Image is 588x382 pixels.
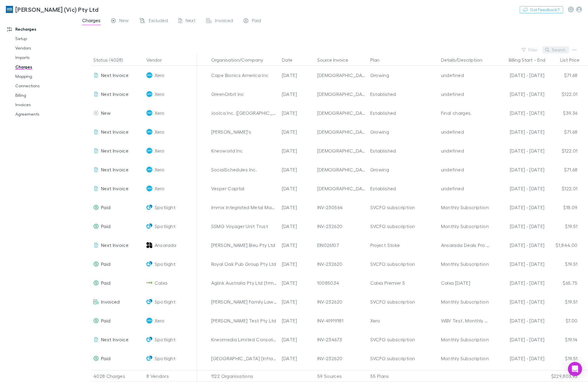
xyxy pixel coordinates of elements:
[155,292,176,311] span: Spotlight
[155,122,164,141] span: Xero
[368,370,439,382] div: 55 Plans
[211,85,277,104] div: GreenOrbit Inc
[144,370,197,382] div: 8 Vendors
[155,198,176,217] span: Spotlight
[370,54,387,66] button: Plan
[101,355,110,361] span: Paid
[101,110,111,116] span: New
[370,311,436,330] div: Xero
[2,2,102,17] a: [PERSON_NAME] (Vic) Pty Ltd
[441,198,489,217] div: Monthly Subscription
[545,292,580,311] div: $19.51
[317,104,366,122] div: [DEMOGRAPHIC_DATA]-6578810
[280,122,315,141] div: [DATE]
[93,54,130,66] button: Status (4028)
[155,236,176,255] span: Ansarada
[370,160,436,179] div: Growing
[545,349,580,368] div: $19.51
[370,292,436,311] div: SVCFO subscription
[101,223,110,229] span: Paid
[146,204,152,210] img: Spotlight's Logo
[441,236,489,255] div: Ansarada Deals Pro 1GB - Month to Month
[280,292,315,311] div: [DATE]
[370,122,436,141] div: Growing
[211,198,277,217] div: Immix Integrated Metal Management P/L
[280,66,315,85] div: [DATE]
[317,54,355,66] button: Source Invoice
[317,179,366,198] div: [DEMOGRAPHIC_DATA]-6578810
[317,122,366,141] div: [DEMOGRAPHIC_DATA]-6578810
[146,337,152,342] img: Spotlight's Logo
[101,204,110,210] span: Paid
[441,311,489,330] div: WBV Test. Monthly Subscription, Grow, [DATE] to [DATE] 90% Discount.
[146,129,152,135] img: Xero's Logo
[146,280,152,286] img: Calxa's Logo
[494,198,545,217] div: [DATE] - [DATE]
[370,236,436,255] div: Project Stoke
[370,141,436,160] div: Established
[315,370,368,382] div: 59 Sources
[211,122,277,141] div: [PERSON_NAME]'s
[9,34,81,43] a: Setup
[280,311,315,330] div: [DATE]
[520,6,563,13] button: Got Feedback?
[211,236,277,255] div: [PERSON_NAME] Bleu Pty Ltd
[441,122,489,141] div: undefined
[317,85,366,104] div: [DEMOGRAPHIC_DATA]-6578810
[209,370,280,382] div: 1122 Organisations
[494,179,545,198] div: [DATE] - [DATE]
[494,292,545,311] div: [DATE] - [DATE]
[155,160,164,179] span: Xero
[155,66,164,85] span: Xero
[317,141,366,160] div: [DEMOGRAPHIC_DATA]-6578810
[9,62,81,72] a: Charges
[441,141,489,160] div: undefined
[370,349,436,368] div: SVCFO subscription
[146,299,152,305] img: Spotlight's Logo
[155,141,164,160] span: Xero
[280,217,315,236] div: [DATE]
[545,66,580,85] div: $71.68
[317,349,366,368] div: INV-232620
[155,349,176,368] span: Spotlight
[155,330,176,349] span: Spotlight
[101,129,128,135] span: Next Invoice
[15,6,98,13] h3: [PERSON_NAME] (Vic) Pty Ltd
[9,72,81,81] a: Mapping
[317,66,366,85] div: [DEMOGRAPHIC_DATA]-6578810
[101,299,120,304] span: Invoiced
[9,109,81,119] a: Agreements
[280,141,315,160] div: [DATE]
[370,66,436,85] div: Growing
[101,261,110,267] span: Paid
[494,349,545,368] div: [DATE] - [DATE]
[545,236,580,255] div: $1,844.00
[252,17,261,25] span: Paid
[211,160,277,179] div: SocialSchedules Inc.
[370,273,436,292] div: Calxa Premier 5
[545,160,580,179] div: $71.68
[101,148,128,153] span: Next Invoice
[155,273,168,292] span: Calxa
[155,179,164,198] span: Xero
[146,54,169,66] button: Vendor
[280,330,315,349] div: [DATE]
[545,255,580,273] div: $19.51
[370,255,436,273] div: SVCFO subscription
[146,167,152,173] img: Xero's Logo
[494,273,545,292] div: [DATE] - [DATE]
[370,85,436,104] div: Established
[215,17,233,25] span: Invoiced
[370,198,436,217] div: SVCFO subscription
[9,43,81,53] a: Vendors
[542,46,569,53] button: Search
[1,24,81,34] a: Recharges
[211,292,277,311] div: [PERSON_NAME] Family Lawyers
[101,280,110,286] span: Paid
[282,54,300,66] button: Date
[155,85,164,104] span: Xero
[545,141,580,160] div: $122.01
[370,330,436,349] div: SVCFO subscription
[9,100,81,109] a: Invoices
[509,54,533,66] button: Billing Start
